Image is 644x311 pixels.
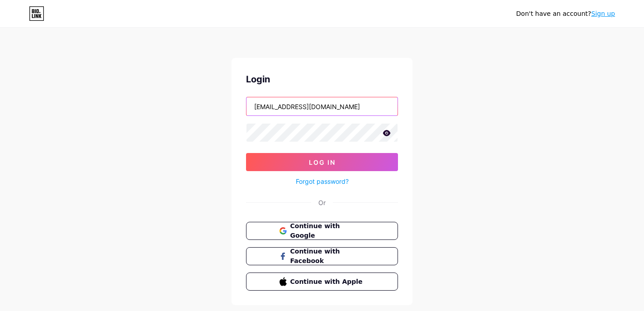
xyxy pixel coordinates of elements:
div: Or [318,198,326,207]
button: Log In [246,153,398,171]
a: Forgot password? [296,177,349,186]
button: Continue with Google [246,222,398,240]
span: Continue with Facebook [290,247,365,266]
input: Username [246,97,398,115]
span: Continue with Google [290,221,365,240]
a: Sign up [591,10,615,17]
div: Don't have an account? [516,9,615,19]
div: Login [246,72,398,86]
span: Log In [309,158,336,166]
button: Continue with Apple [246,273,398,291]
button: Continue with Facebook [246,247,398,265]
span: Continue with Apple [290,277,365,287]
